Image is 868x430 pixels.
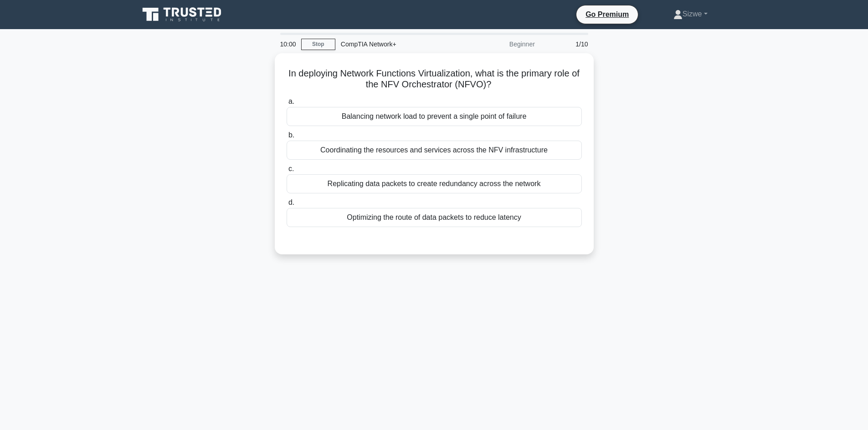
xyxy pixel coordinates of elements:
[540,35,594,53] div: 1/10
[580,9,634,20] a: Go Premium
[288,198,294,206] span: d.
[286,68,583,91] h5: In deploying Network Functions Virtualization, what is the primary role of the NFV Orchestrator (...
[288,97,294,105] span: a.
[335,35,461,53] div: CompTIA Network+
[288,165,294,172] span: c.
[301,39,335,50] a: Stop
[461,35,540,53] div: Beginner
[287,141,582,160] div: Coordinating the resources and services across the NFV infrastructure
[275,35,301,53] div: 10:00
[288,131,294,139] span: b.
[287,107,582,126] div: Balancing network load to prevent a single point of failure
[287,208,582,227] div: Optimizing the route of data packets to reduce latency
[287,174,582,193] div: Replicating data packets to create redundancy across the network
[652,5,729,23] a: Sizwe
